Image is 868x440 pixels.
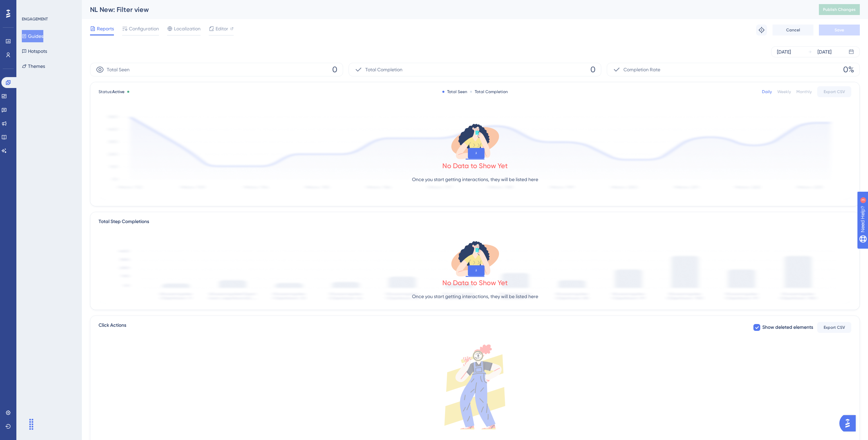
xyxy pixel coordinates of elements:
[332,64,337,75] span: 0
[817,322,851,333] button: Export CSV
[216,25,228,33] span: Editor
[819,25,860,35] button: Save
[786,27,800,33] span: Cancel
[22,60,45,72] button: Themes
[365,65,402,74] span: Total Completion
[623,65,660,74] span: Completion Rate
[777,89,791,94] div: Weekly
[107,65,130,74] span: Total Seen
[762,89,772,94] div: Daily
[174,25,201,33] span: Localization
[839,413,860,434] iframe: UserGuiding AI Assistant Launcher
[47,3,49,9] div: 3
[90,5,802,14] div: NL New: Filter view
[823,7,856,12] span: Publish Changes
[442,89,467,94] div: Total Seen
[412,175,538,184] p: Once you start getting interactions, they will be listed here
[819,4,860,15] button: Publish Changes
[470,89,508,94] div: Total Completion
[442,161,508,171] div: No Data to Show Yet
[442,278,508,288] div: No Data to Show Yet
[843,64,854,75] span: 0%
[99,218,149,226] div: Total Step Completions
[796,89,812,94] div: Monthly
[22,16,48,22] div: ENGAGEMENT
[112,89,124,94] span: Active
[26,414,37,435] div: Drag
[818,48,832,56] div: [DATE]
[129,25,159,33] span: Configuration
[590,64,595,75] span: 0
[762,323,813,332] span: Show deleted elements
[22,45,47,57] button: Hotspots
[817,86,851,97] button: Export CSV
[777,48,791,56] div: [DATE]
[97,25,114,33] span: Reports
[99,321,126,334] span: Click Actions
[773,25,813,35] button: Cancel
[824,89,845,94] span: Export CSV
[824,325,845,330] span: Export CSV
[22,30,43,42] button: Guides
[16,2,43,10] span: Need Help?
[835,27,844,33] span: Save
[412,292,538,300] p: Once you start getting interactions, they will be listed here
[99,89,124,94] span: Status:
